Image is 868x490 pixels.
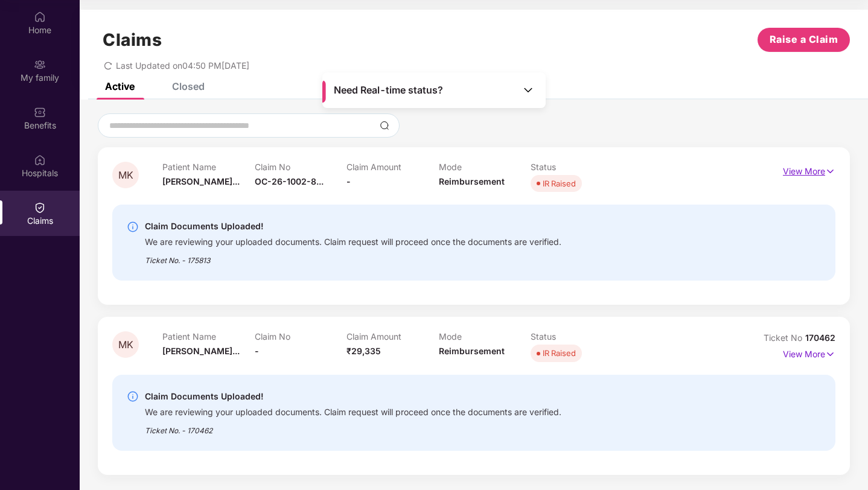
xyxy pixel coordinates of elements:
[783,345,835,361] p: View More
[118,340,133,350] span: MK
[103,30,162,50] h1: Claims
[34,154,46,166] img: svg+xml;base64,PHN2ZyBpZD0iSG9zcGl0YWxzIiB4bWxucz0iaHR0cDovL3d3dy53My5vcmcvMjAwMC9zdmciIHdpZHRoPS...
[145,418,561,436] div: Ticket No. - 170462
[825,165,835,178] img: svg+xml;base64,PHN2ZyB4bWxucz0iaHR0cDovL3d3dy53My5vcmcvMjAwMC9zdmciIHdpZHRoPSIxNyIgaGVpZ2h0PSIxNy...
[172,80,205,92] div: Closed
[346,346,381,356] span: ₹29,335
[255,331,347,342] p: Claim No
[439,346,505,356] span: Reimbursement
[145,219,561,234] div: Claim Documents Uploaded!
[758,28,850,52] button: Raise a Claim
[531,162,623,172] p: Status
[34,106,46,118] img: svg+xml;base64,PHN2ZyBpZD0iQmVuZWZpdHMiIHhtbG5zPSJodHRwOi8vd3d3LnczLm9yZy8yMDAwL3N2ZyIgd2lkdGg9Ij...
[531,331,623,342] p: Status
[127,390,139,402] img: svg+xml;base64,PHN2ZyBpZD0iSW5mby0yMHgyMCIgeG1sbnM9Imh0dHA6Ly93d3cudzMub3JnLzIwMDAvc3ZnIiB3aWR0aD...
[162,176,240,186] span: [PERSON_NAME]...
[105,80,135,92] div: Active
[145,389,561,404] div: Claim Documents Uploaded!
[346,176,351,186] span: -
[439,176,505,186] span: Reimbursement
[34,11,46,23] img: svg+xml;base64,PHN2ZyBpZD0iSG9tZSIgeG1sbnM9Imh0dHA6Ly93d3cudzMub3JnLzIwMDAvc3ZnIiB3aWR0aD0iMjAiIG...
[127,221,139,233] img: svg+xml;base64,PHN2ZyBpZD0iSW5mby0yMHgyMCIgeG1sbnM9Imh0dHA6Ly93d3cudzMub3JnLzIwMDAvc3ZnIiB3aWR0aD...
[543,177,576,189] div: IR Raised
[34,202,46,214] img: svg+xml;base64,PHN2ZyBpZD0iQ2xhaW0iIHhtbG5zPSJodHRwOi8vd3d3LnczLm9yZy8yMDAwL3N2ZyIgd2lkdGg9IjIwIi...
[118,170,133,180] span: MK
[543,347,576,359] div: IR Raised
[783,162,835,178] p: View More
[255,346,259,356] span: -
[346,331,439,342] p: Claim Amount
[346,162,439,172] p: Claim Amount
[145,234,561,247] div: We are reviewing your uploaded documents. Claim request will proceed once the documents are verif...
[255,176,324,186] span: OC-26-1002-8...
[334,84,443,97] span: Need Real-time status?
[439,331,531,342] p: Mode
[104,60,112,71] span: redo
[439,162,531,172] p: Mode
[116,60,249,71] span: Last Updated on 04:50 PM[DATE]
[805,332,835,343] span: 170462
[145,247,561,266] div: Ticket No. - 175813
[162,331,255,342] p: Patient Name
[825,348,835,361] img: svg+xml;base64,PHN2ZyB4bWxucz0iaHR0cDovL3d3dy53My5vcmcvMjAwMC9zdmciIHdpZHRoPSIxNyIgaGVpZ2h0PSIxNy...
[770,32,838,47] span: Raise a Claim
[255,162,347,172] p: Claim No
[162,346,240,356] span: [PERSON_NAME]...
[162,162,255,172] p: Patient Name
[380,121,389,130] img: svg+xml;base64,PHN2ZyBpZD0iU2VhcmNoLTMyeDMyIiB4bWxucz0iaHR0cDovL3d3dy53My5vcmcvMjAwMC9zdmciIHdpZH...
[34,59,46,71] img: svg+xml;base64,PHN2ZyB3aWR0aD0iMjAiIGhlaWdodD0iMjAiIHZpZXdCb3g9IjAgMCAyMCAyMCIgZmlsbD0ibm9uZSIgeG...
[522,84,534,96] img: Toggle Icon
[764,332,805,343] span: Ticket No
[145,404,561,418] div: We are reviewing your uploaded documents. Claim request will proceed once the documents are verif...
